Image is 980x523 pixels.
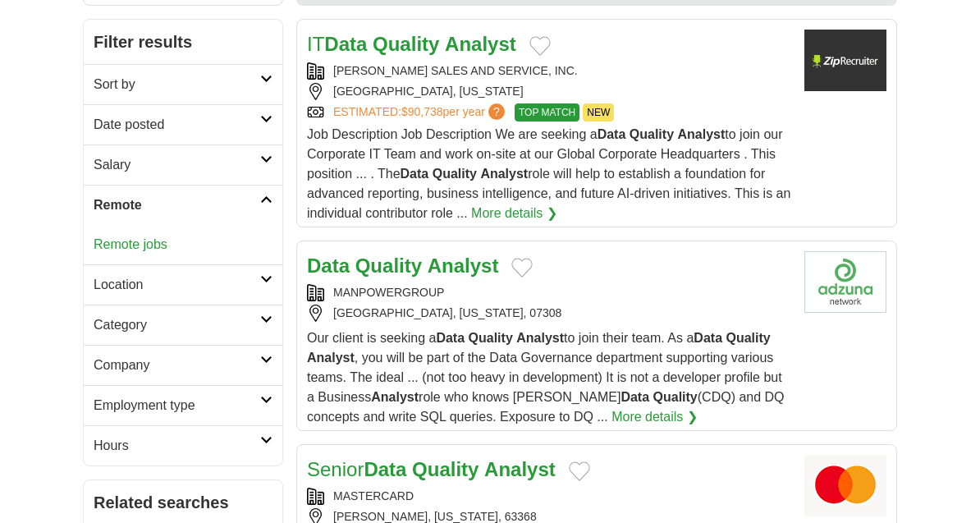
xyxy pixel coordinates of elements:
[307,33,516,55] a: ITData Quality Analyst
[804,455,886,516] img: MasterCard logo
[804,30,886,91] img: Company logo
[84,104,282,145] a: Date posted
[401,167,429,181] strong: Data
[373,33,439,55] strong: Quality
[307,255,498,277] a: Data Quality Analyst
[364,458,406,480] strong: Data
[804,251,886,313] img: Company logo
[307,83,791,100] div: [GEOGRAPHIC_DATA], [US_STATE]
[401,105,443,118] span: $90,738
[529,36,551,56] button: Add to favorite jobs
[307,305,791,322] div: [GEOGRAPHIC_DATA], [US_STATE], 07308
[84,264,282,305] a: Location
[516,331,564,345] strong: Analyst
[307,284,791,301] div: MANPOWERGROUP
[324,33,367,55] strong: Data
[333,489,414,502] a: MASTERCARD
[94,115,260,135] h2: Date posted
[726,331,770,345] strong: Quality
[484,458,556,480] strong: Analyst
[611,407,698,427] a: More details ❯
[355,255,422,277] strong: Quality
[94,315,260,335] h2: Category
[84,305,282,345] a: Category
[94,195,260,215] h2: Remote
[307,331,785,424] span: Our client is seeking a to join their team. As a , you will be part of the Data Governance depart...
[653,390,698,404] strong: Quality
[307,351,355,365] strong: Analyst
[333,103,508,122] a: ESTIMATED:$90,738per year?
[511,258,533,278] button: Add to favorite jobs
[94,155,260,175] h2: Salary
[569,461,590,481] button: Add to favorite jobs
[583,103,614,122] span: NEW
[598,127,626,141] strong: Data
[445,33,516,55] strong: Analyst
[84,385,282,425] a: Employment type
[436,331,465,345] strong: Data
[480,167,528,181] strong: Analyst
[307,458,556,480] a: SeniorData Quality Analyst
[428,255,499,277] strong: Analyst
[621,390,649,404] strong: Data
[84,145,282,185] a: Salary
[412,458,479,480] strong: Quality
[84,425,282,466] a: Hours
[94,490,272,515] h2: Related searches
[94,436,260,456] h2: Hours
[84,20,282,64] h2: Filter results
[515,103,579,122] span: TOP MATCH
[94,237,167,251] a: Remote jobs
[94,356,260,375] h2: Company
[630,127,674,141] strong: Quality
[488,103,505,120] span: ?
[307,255,350,277] strong: Data
[471,204,557,223] a: More details ❯
[371,390,419,404] strong: Analyst
[84,345,282,385] a: Company
[84,185,282,225] a: Remote
[433,167,477,181] strong: Quality
[307,127,790,220] span: Job Description Job Description We are seeking a to join our Corporate IT Team and work on-site a...
[94,275,260,295] h2: Location
[84,64,282,104] a: Sort by
[94,75,260,94] h2: Sort by
[677,127,725,141] strong: Analyst
[94,396,260,415] h2: Employment type
[694,331,722,345] strong: Data
[307,62,791,80] div: [PERSON_NAME] SALES AND SERVICE, INC.
[469,331,513,345] strong: Quality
